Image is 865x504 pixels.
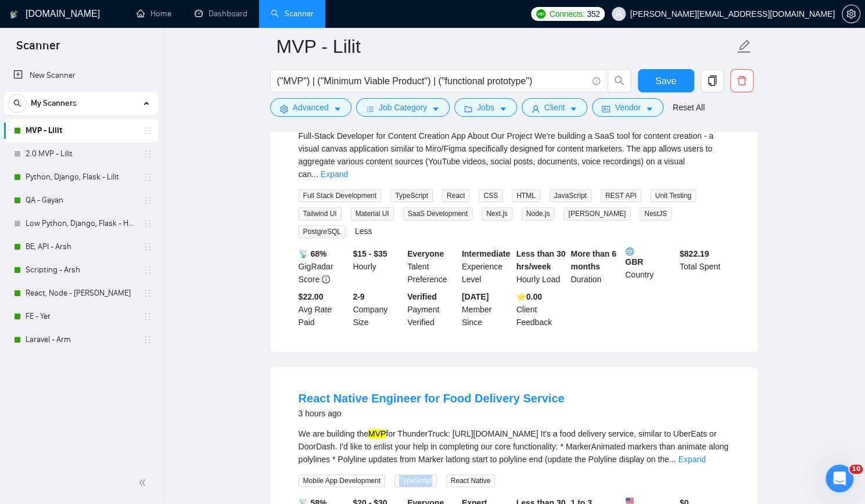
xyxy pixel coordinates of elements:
div: Total Spent [677,247,732,286]
span: NestJS [640,207,672,220]
a: Less [355,226,372,236]
b: Intermediate [462,249,510,258]
span: CSS [479,189,503,202]
button: folderJobscaret-down [454,98,517,117]
span: holder [143,289,152,298]
button: barsJob Categorycaret-down [356,98,450,117]
span: React [442,189,469,202]
span: Full Stack Development [299,189,382,202]
span: Client [544,101,565,114]
span: holder [143,219,152,228]
span: caret-down [569,105,577,113]
span: holder [143,126,152,135]
span: caret-down [333,105,342,113]
span: search [608,75,630,86]
span: copy [701,75,723,86]
div: Experience Level [460,247,514,286]
img: 🌐 [626,247,634,255]
span: caret-down [499,105,507,113]
span: holder [143,196,152,205]
b: $ 822.19 [680,249,709,258]
span: delete [731,75,753,86]
a: homeHome [137,9,171,19]
div: We are building the for ThunderTruck: [URL][DOMAIN_NAME] It's a food delivery service, similar to... [299,427,730,466]
span: setting [280,105,288,113]
div: Member Since [460,290,514,329]
button: Save [638,69,694,92]
div: Full-Stack Developer for Content Creation App About Our Project We're building a SaaS tool for co... [299,129,730,181]
span: PostgreSQL [299,225,346,238]
span: TypeScript [390,189,433,202]
span: SaaS Development [403,207,472,220]
span: HTML [512,189,540,202]
img: upwork-logo.png [536,9,545,19]
a: Expand [678,455,705,464]
div: Company Size [350,290,405,329]
a: Laravel - Arm [26,328,136,351]
button: settingAdvancedcaret-down [270,98,351,117]
span: 352 [587,8,600,20]
span: ... [669,455,676,464]
a: New Scanner [13,64,149,87]
a: setting [842,9,860,19]
b: $15 - $35 [353,249,387,258]
b: [DATE] [462,292,489,301]
div: Avg Rate Paid [296,290,351,329]
a: Expand [321,170,348,179]
b: 2-9 [353,292,364,301]
span: holder [143,265,152,275]
li: My Scanners [4,92,158,351]
button: idcardVendorcaret-down [592,98,663,117]
a: Low Python, Django, Flask - Hayk [26,212,136,235]
button: copy [701,69,724,92]
div: Country [623,247,677,286]
span: My Scanners [31,92,77,115]
div: Duration [568,247,623,286]
b: 📡 68% [299,249,327,258]
div: Hourly [350,247,405,286]
span: user [532,105,540,113]
span: holder [143,312,152,321]
div: 3 hours ago [299,406,565,420]
a: Python, Django, Flask - Lilit [26,165,136,189]
b: GBR [625,247,675,267]
span: holder [143,335,152,344]
span: Node.js [522,207,555,220]
span: caret-down [432,105,440,113]
span: ... [311,170,318,179]
div: Talent Preference [405,247,460,286]
button: delete [730,69,753,92]
button: userClientcaret-down [522,98,588,117]
span: Unit Testing [651,189,696,202]
img: logo [10,5,18,24]
span: folder [464,105,472,113]
span: Mobile App Development [299,474,385,487]
span: Tailwind UI [299,207,342,220]
span: holder [143,242,152,251]
span: info-circle [593,77,600,85]
a: FE - Yer [26,305,136,328]
li: New Scanner [4,64,158,87]
b: More than 6 months [570,249,616,271]
span: React Native [446,474,496,487]
button: setting [842,5,860,23]
b: Everyone [407,249,444,258]
span: search [9,99,26,107]
span: edit [737,39,752,54]
div: Payment Verified [405,290,460,329]
span: idcard [602,105,610,113]
a: dashboardDashboard [195,9,247,19]
span: REST API [601,189,641,202]
span: Scanner [7,37,69,62]
div: GigRadar Score [296,247,351,286]
a: Reset All [673,101,705,114]
span: holder [143,149,152,159]
span: Material UI [351,207,394,220]
button: search [8,94,27,113]
span: Save [655,74,676,88]
div: Hourly Load [514,247,569,286]
div: Client Feedback [514,290,569,329]
span: user [615,10,623,18]
b: ⭐️ 0.00 [516,292,542,301]
span: bars [366,105,374,113]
